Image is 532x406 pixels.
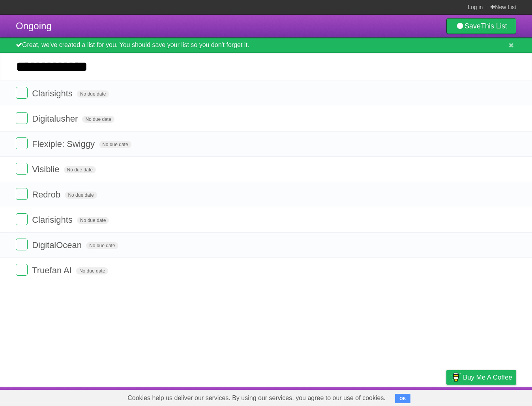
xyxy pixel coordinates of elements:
label: Done [16,112,28,124]
span: Cookies help us deliver our services. By using our services, you agree to our use of cookies. [120,390,393,406]
span: No due date [77,217,109,224]
span: Flexiple: Swiggy [32,139,97,149]
span: Redrob [32,190,62,199]
label: Done [16,264,28,276]
a: Terms [409,389,427,404]
img: Buy me a coffee [450,370,461,384]
span: No due date [86,242,118,249]
a: SaveThis List [446,18,516,34]
a: Buy me a coffee [446,370,516,385]
label: Done [16,239,28,250]
a: Developers [367,389,399,404]
span: Clarisights [32,215,75,225]
label: Done [16,87,28,99]
a: Privacy [436,389,457,404]
b: This List [481,22,507,30]
label: Done [16,163,28,175]
label: Done [16,213,28,225]
span: Digitalusher [32,114,80,124]
span: No due date [82,116,114,123]
label: Done [16,188,28,200]
span: Buy me a coffee [463,370,512,384]
a: Suggest a feature [466,389,516,404]
span: No due date [99,141,131,148]
span: No due date [77,90,109,98]
span: Clarisights [32,88,75,98]
a: About [341,389,358,404]
span: Visiblie [32,164,61,174]
button: OK [395,394,410,403]
span: Truefan AI [32,265,74,275]
label: Done [16,137,28,149]
span: No due date [65,192,97,199]
span: No due date [76,267,108,274]
span: Ongoing [16,21,52,31]
span: No due date [64,166,96,173]
span: DigitalOcean [32,240,84,250]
